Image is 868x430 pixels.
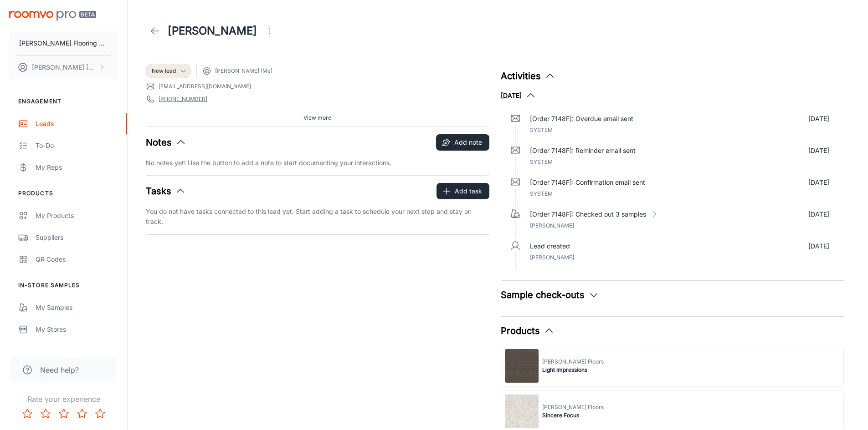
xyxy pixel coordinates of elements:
[300,111,335,125] button: View more
[542,403,604,411] span: [PERSON_NAME] Floors
[40,364,79,375] span: Need help?
[530,190,553,197] span: System
[159,82,251,91] a: [EMAIL_ADDRESS][DOMAIN_NAME]
[530,209,646,219] p: [Order 7148F]: Checked out 3 samples
[808,146,829,156] p: [DATE]
[36,119,118,129] div: Leads
[9,31,118,55] button: [PERSON_NAME] Flooring Center
[808,241,829,251] p: [DATE]
[501,288,599,302] button: Sample check-outs
[146,207,489,227] p: You do not have tasks connected to this lead yet. Start adding a task to schedule your next step ...
[303,114,331,122] span: View more
[9,11,96,20] img: Roomvo PRO Beta
[9,56,118,79] button: [PERSON_NAME] [PERSON_NAME]
[36,141,118,151] div: To-do
[36,405,55,423] button: Rate 2 star
[36,303,118,313] div: My Samples
[808,177,829,187] p: [DATE]
[530,177,645,187] p: [Order 7148F]: Confirmation email sent
[436,134,489,151] button: Add note
[19,38,108,48] p: [PERSON_NAME] Flooring Center
[36,324,118,334] div: My Stores
[530,222,574,229] span: [PERSON_NAME]
[530,158,553,165] span: System
[530,126,553,133] span: System
[146,136,186,149] button: Notes
[542,411,604,420] span: Sincere Focus
[36,233,118,243] div: Suppliers
[36,254,118,264] div: QR Codes
[215,67,272,75] span: [PERSON_NAME] (Me)
[530,241,570,251] p: Lead created
[146,184,186,198] button: Tasks
[36,162,118,172] div: My Reps
[437,183,489,199] button: Add task
[542,366,604,374] span: Light Impressions
[168,23,257,39] h1: [PERSON_NAME]
[501,90,536,101] button: [DATE]
[32,62,96,72] p: [PERSON_NAME] [PERSON_NAME]
[7,394,120,405] p: Rate your experience
[530,114,633,124] p: [Order 7148F]: Overdue email sent
[261,22,279,40] button: Open menu
[530,146,636,156] p: [Order 7148F]: Reminder email sent
[159,95,207,103] a: [PHONE_NUMBER]
[808,114,829,124] p: [DATE]
[501,324,555,338] button: Products
[73,405,91,423] button: Rate 4 star
[18,405,36,423] button: Rate 1 star
[146,64,191,78] div: New lead
[55,405,73,423] button: Rate 3 star
[146,158,489,168] p: No notes yet! Use the button to add a note to start documenting your interactions.
[530,254,574,261] span: [PERSON_NAME]
[36,211,118,221] div: My Products
[91,405,109,423] button: Rate 5 star
[152,67,176,75] span: New lead
[808,209,829,219] p: [DATE]
[542,358,604,366] span: [PERSON_NAME] Floors
[501,69,555,83] button: Activities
